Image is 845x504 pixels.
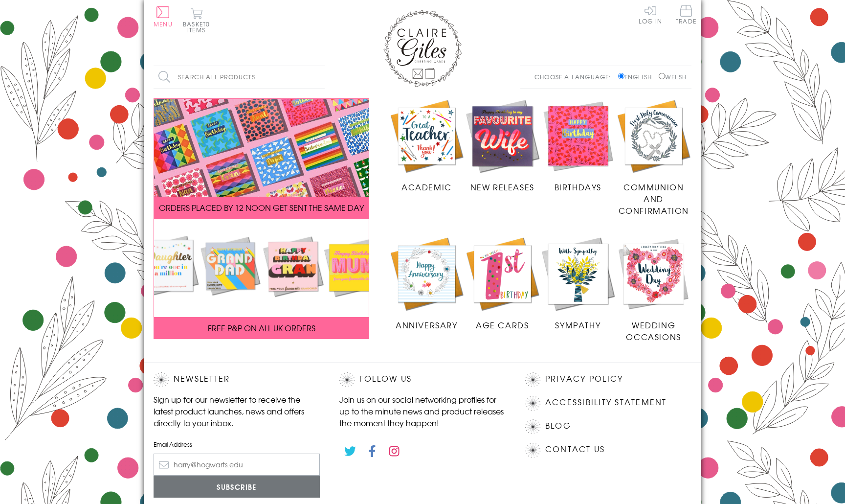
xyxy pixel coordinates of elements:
label: Welsh [659,72,687,81]
a: Log In [639,5,662,24]
a: Privacy Policy [545,372,623,386]
input: Subscribe [154,476,320,498]
a: Birthdays [540,98,616,193]
a: Blog [545,419,571,433]
a: Sympathy [540,236,616,331]
h2: Follow Us [339,372,506,387]
span: Sympathy [555,319,600,331]
span: Academic [401,181,452,193]
input: Search all products [154,66,325,88]
a: New Releases [465,98,540,193]
a: Anniversary [389,236,465,331]
a: Academic [389,98,465,193]
p: Sign up for our newsletter to receive the latest product launches, news and offers directly to yo... [154,393,320,429]
h2: Newsletter [154,372,320,387]
button: Basket0 items [183,8,210,33]
a: Trade [676,5,696,26]
a: Accessibility Statement [545,396,667,409]
img: Claire Giles Greetings Cards [383,10,462,87]
a: Wedding Occasions [616,236,691,343]
label: English [618,72,657,81]
span: FREE P&P ON ALL UK ORDERS [208,322,315,334]
label: Email Address [154,440,320,449]
span: Wedding Occasions [626,319,681,343]
span: 0 items [187,20,210,34]
input: Welsh [659,73,665,79]
span: Trade [676,5,696,24]
p: Join us on our social networking profiles for up to the minute news and product releases the mome... [339,393,506,429]
input: harry@hogwarts.edu [154,454,320,476]
a: Contact Us [545,443,605,456]
input: English [618,73,624,79]
span: Communion and Confirmation [619,181,689,216]
input: Search [315,66,325,88]
span: Anniversary [396,319,458,331]
span: Birthdays [555,181,601,193]
span: Age Cards [476,319,529,331]
a: Age Cards [465,236,540,331]
p: Choose a language: [534,72,616,81]
button: Menu [154,6,173,27]
a: Communion and Confirmation [616,98,691,217]
span: New Releases [470,181,534,193]
span: Menu [154,20,173,28]
span: ORDERS PLACED BY 12 NOON GET SENT THE SAME DAY [159,202,364,213]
